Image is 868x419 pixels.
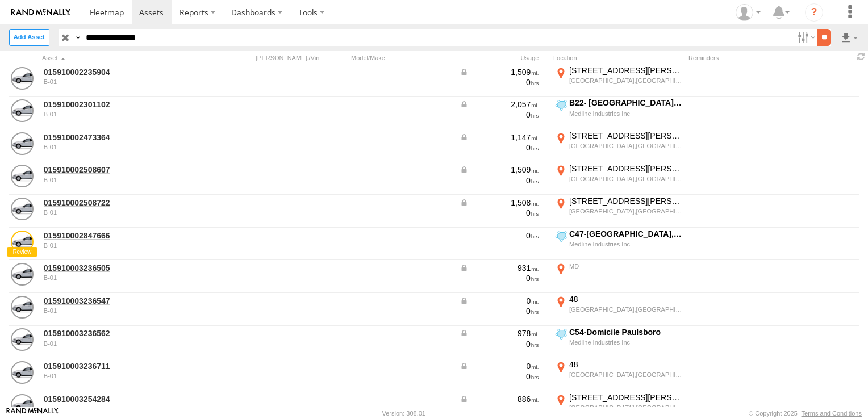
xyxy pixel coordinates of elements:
div: Data from Vehicle CANbus [460,361,539,371]
div: [GEOGRAPHIC_DATA],[GEOGRAPHIC_DATA] [569,175,682,183]
div: Usage [458,54,549,62]
div: Location [553,54,684,62]
div: MD [569,262,682,270]
a: 015910003254284 [44,394,199,404]
div: Data from Vehicle CANbus [460,263,539,273]
div: Data from Vehicle CANbus [460,394,539,404]
div: 0 [460,231,539,241]
div: B22- [GEOGRAPHIC_DATA], [GEOGRAPHIC_DATA] [569,98,682,108]
a: View Asset Details [11,165,34,187]
label: Search Query [73,29,82,45]
div: 0 [460,110,539,120]
img: rand-logo.svg [11,9,70,16]
div: [GEOGRAPHIC_DATA],[GEOGRAPHIC_DATA] [569,207,682,215]
label: Click to View Current Location [553,98,684,128]
div: 0 [460,404,539,414]
div: Data from Vehicle CANbus [460,132,539,143]
div: [STREET_ADDRESS][PERSON_NAME] [569,164,682,174]
a: 015910002235904 [44,67,199,77]
div: Medline Industries Inc [569,240,682,248]
label: Click to View Current Location [553,294,684,325]
label: Export results as... [840,29,859,45]
div: 0 [460,175,539,186]
a: View Asset Details [11,231,34,253]
label: Click to View Current Location [553,65,684,96]
div: undefined [44,372,199,379]
a: View Asset Details [11,99,34,122]
label: Click to View Current Location [553,359,684,390]
div: Medline Industries Inc [569,338,682,346]
a: 015910003236505 [44,263,199,273]
a: View Asset Details [11,67,34,90]
a: 015910002473364 [44,132,199,143]
a: 015910002508607 [44,165,199,175]
div: 0 [460,77,539,87]
div: Data from Vehicle CANbus [460,328,539,338]
div: 0 [460,208,539,218]
div: [GEOGRAPHIC_DATA],[GEOGRAPHIC_DATA] [569,142,682,150]
a: 015910002508722 [44,198,199,208]
div: C54-Domicile Paulsboro [569,327,682,337]
div: [STREET_ADDRESS][PERSON_NAME] [569,131,682,141]
label: Click to View Current Location [553,327,684,358]
label: Click to View Current Location [553,229,684,259]
div: undefined [44,307,199,314]
a: Terms and Conditions [802,410,862,417]
label: Click to View Current Location [553,164,684,194]
a: Visit our Website [6,408,59,419]
label: Click to View Current Location [553,131,684,161]
div: 48 [569,359,682,370]
div: 0 [460,143,539,153]
a: View Asset Details [11,296,34,319]
a: View Asset Details [11,263,34,286]
a: 015910003236711 [44,361,199,371]
label: Search Filter Options [793,29,817,45]
div: undefined [44,242,199,249]
div: 0 [460,339,539,349]
div: undefined [44,144,199,150]
div: [GEOGRAPHIC_DATA],[GEOGRAPHIC_DATA] [569,404,682,412]
label: Click to View Current Location [553,196,684,227]
a: 015910002847666 [44,231,199,241]
div: undefined [44,209,199,216]
a: 015910003236562 [44,328,199,338]
div: [GEOGRAPHIC_DATA],[GEOGRAPHIC_DATA] [569,77,682,85]
div: undefined [44,111,199,118]
div: 0 [460,273,539,283]
div: [STREET_ADDRESS][PERSON_NAME] [569,65,682,76]
div: Click to Sort [42,54,201,62]
div: [STREET_ADDRESS][PERSON_NAME] [569,392,682,403]
a: View Asset Details [11,361,34,384]
div: undefined [44,340,199,347]
div: Data from Vehicle CANbus [460,296,539,306]
label: Create New Asset [9,29,49,45]
div: 0 [460,306,539,316]
label: Click to View Current Location [553,261,684,292]
div: C47-[GEOGRAPHIC_DATA], [GEOGRAPHIC_DATA] [569,229,682,239]
a: View Asset Details [11,328,34,351]
div: Jennifer Albro [732,4,765,21]
div: Reminders [688,54,776,62]
div: undefined [44,274,199,281]
div: undefined [44,177,199,183]
div: Data from Vehicle CANbus [460,67,539,77]
div: © Copyright 2025 - [749,410,862,417]
div: [PERSON_NAME]./Vin [256,54,347,62]
div: [GEOGRAPHIC_DATA],[GEOGRAPHIC_DATA] [569,371,682,379]
div: [GEOGRAPHIC_DATA],[GEOGRAPHIC_DATA] [569,305,682,313]
span: Refresh [854,52,868,62]
div: Data from Vehicle CANbus [460,165,539,175]
a: View Asset Details [11,132,34,155]
div: undefined [44,78,199,85]
div: Model/Make [351,54,453,62]
div: Data from Vehicle CANbus [460,99,539,110]
i: ? [805,3,823,22]
div: [STREET_ADDRESS][PERSON_NAME] [569,196,682,206]
a: View Asset Details [11,198,34,220]
div: 0 [460,371,539,382]
div: 48 [569,294,682,304]
a: View Asset Details [11,394,34,417]
a: 015910002301102 [44,99,199,110]
div: Version: 308.01 [382,410,425,417]
div: Data from Vehicle CANbus [460,198,539,208]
